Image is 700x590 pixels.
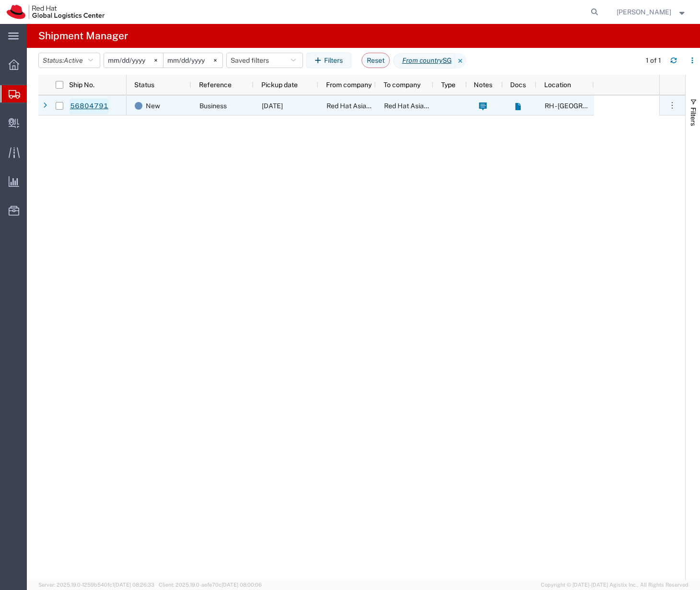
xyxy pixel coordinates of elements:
span: Business [199,102,227,110]
span: RH - Bangalore - Carina [545,102,650,110]
span: Notes [474,81,492,89]
span: Reference [199,81,232,89]
button: Status:Active [38,53,100,68]
span: Docs [510,81,526,89]
span: To company [384,81,420,89]
span: [DATE] 08:00:06 [222,582,262,588]
span: From country SG [393,53,455,68]
span: Copyright © [DATE]-[DATE] Agistix Inc., All Rights Reserved [541,581,688,589]
span: From company [326,81,372,89]
span: Location [544,81,571,89]
span: Red Hat Asia Pacific Pte Ltd [327,102,412,110]
input: Not set [104,53,163,68]
i: From country [402,56,443,66]
span: Client: 2025.19.0-aefe70c [159,582,262,588]
span: Ruby Amrul [617,7,671,17]
img: logo [7,5,105,19]
button: Saved filters [226,53,303,68]
button: Reset [362,53,390,68]
h4: Shipment Manager [38,24,128,48]
span: Pickup date [261,81,298,89]
span: Type [441,81,455,89]
span: 09/12/2025 [262,102,283,110]
span: [DATE] 08:26:33 [114,582,154,588]
span: Ship No. [69,81,94,89]
span: Filters [689,107,697,126]
span: Red Hat Asia-Pacific Pty. Ltd. [384,102,473,110]
button: [PERSON_NAME] [616,6,687,18]
div: 1 of 1 [646,56,663,66]
input: Not set [163,53,222,68]
span: Status [134,81,154,89]
span: New [146,96,160,116]
span: Server: 2025.19.0-1259b540fc1 [38,582,154,588]
button: Filters [306,53,351,68]
a: 56804791 [70,99,109,114]
span: Active [64,57,83,64]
